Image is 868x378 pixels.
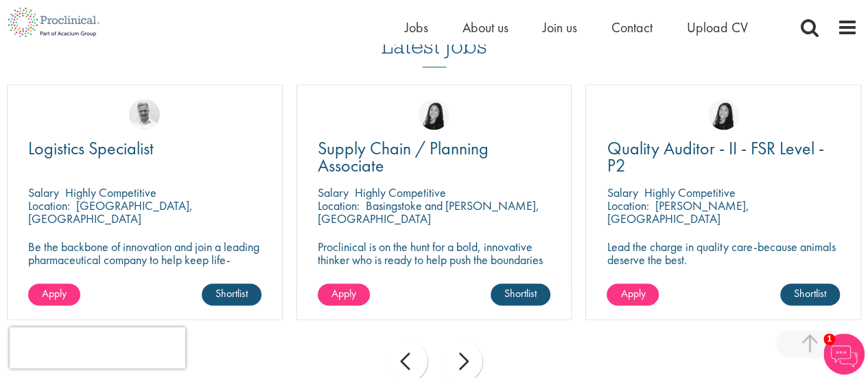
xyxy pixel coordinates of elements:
a: Apply [28,283,80,305]
span: Apply [42,286,67,300]
img: Joshua Bye [129,99,160,130]
p: Proclinical is on the hunt for a bold, innovative thinker who is ready to help push the boundarie... [318,240,551,292]
span: Supply Chain / Planning Associate [318,137,489,177]
p: Highly Competitive [65,185,156,200]
a: Apply [607,283,659,305]
a: Upload CV [687,19,748,36]
a: Shortlist [202,283,261,305]
a: Shortlist [491,283,550,305]
a: Jobs [405,19,428,36]
a: Logistics Specialist [28,140,261,157]
span: Apply [331,286,356,300]
a: Supply Chain / Planning Associate [318,140,551,174]
p: Basingstoke and [PERSON_NAME], [GEOGRAPHIC_DATA] [318,198,539,226]
p: Lead the charge in quality care-because animals deserve the best. [607,240,840,266]
a: Contact [611,19,653,36]
span: Apply [620,286,645,300]
span: Salary [318,185,349,200]
p: Highly Competitive [355,185,446,200]
span: Location: [318,198,360,213]
p: Highly Competitive [644,185,735,200]
img: Chatbot [823,333,865,375]
a: Quality Auditor - II - FSR Level - P2 [607,140,840,174]
p: [GEOGRAPHIC_DATA], [GEOGRAPHIC_DATA] [28,198,193,226]
p: Be the backbone of innovation and join a leading pharmaceutical company to help keep life-changin... [28,240,261,279]
span: Location: [28,198,70,213]
img: Numhom Sudsok [708,99,739,130]
span: Location: [607,198,648,213]
span: Logistics Specialist [28,137,154,160]
a: Join us [543,19,577,36]
span: Salary [28,185,59,200]
span: Quality Auditor - II - FSR Level - P2 [607,137,823,177]
img: Numhom Sudsok [419,99,449,130]
a: Shortlist [780,283,840,305]
span: Salary [607,185,637,200]
p: [PERSON_NAME], [GEOGRAPHIC_DATA] [607,198,749,226]
span: 1 [823,333,835,345]
a: About us [462,19,508,36]
a: Apply [318,283,370,305]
